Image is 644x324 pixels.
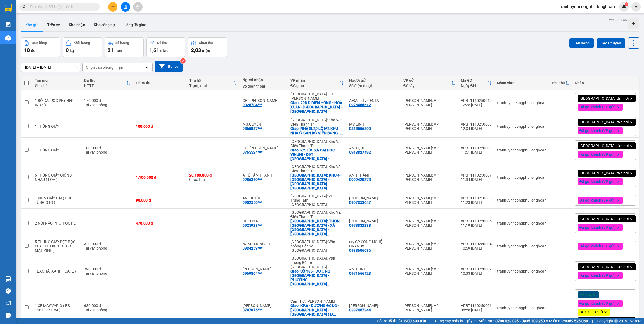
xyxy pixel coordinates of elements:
[403,196,455,205] div: [PERSON_NAME]: VP [PERSON_NAME]
[349,240,398,248] div: cty CP CÔNG NGHỆ GRANDX
[579,301,616,306] span: Đã gọi khách (VP gửi)
[435,318,477,324] span: Cung cấp máy in - giấy in:
[625,2,628,6] sup: 1
[403,78,451,82] div: VP gửi
[5,35,11,41] img: warehouse-icon
[290,240,344,253] div: [GEOGRAPHIC_DATA]: Văn phòng Bến xe [GEOGRAPHIC_DATA]
[35,98,79,107] div: 1 BÓ DÀI PỌC PE ( NẸP INOX )
[349,126,371,131] div: 0818556800
[290,304,344,316] div: Giao: KP.6 - DƯƠNG ĐÔNG - PHÚ QUỐC - KIÊN GIANG ( ĐỐI DIỆN QUÁN NHẬU CÁI THÚNG NGAY CẦU CẢNG ĐẦU ...
[35,173,79,182] div: 6 THÙNG GIẤY GIỐNG NHAU ( LOA )
[430,318,431,324] span: |
[479,318,545,324] span: Miền Nam
[35,269,79,273] div: 1BAO TẢI XANH ( CAFE )
[70,49,74,53] span: kg
[403,319,426,323] strong: 1900 633 818
[81,76,133,90] th: Toggle SortBy
[497,148,546,152] div: tranhuynhcongphu.longhoan
[290,148,344,161] div: Giao: KÝ TÚC XÁ ĐẠI HỌC VINUNI - KĐT OCEAN PARK - ĐA TỐN - GIA LÂM - HÀ NỘI
[84,103,131,107] div: Tại văn phòng
[579,179,616,184] span: Đã gọi khách (VP gửi)
[327,282,330,286] span: ...
[64,18,89,31] button: Kho nhận
[189,173,237,182] div: Chưa thu
[290,210,344,219] div: [GEOGRAPHIC_DATA]: Kho Văn Điển Thanh Trì
[609,17,627,23] div: ver 1.8.146
[403,267,455,275] div: [PERSON_NAME]: VP [PERSON_NAME]
[290,194,344,207] div: [GEOGRAPHIC_DATA]: VP Trung Tâm [GEOGRAPHIC_DATA]
[136,124,184,129] div: 100.000 đ
[290,256,344,269] div: [GEOGRAPHIC_DATA]: Văn phòng Bến xe [GEOGRAPHIC_DATA]
[461,196,492,200] div: VPBT1110250006
[575,81,636,85] div: Nhãn
[22,5,26,9] span: search
[288,76,347,90] th: Toggle SortBy
[349,146,398,150] div: ANH QUỐC
[243,98,285,103] div: CHỊ TRANG
[546,320,548,322] span: ⚪️
[349,150,371,154] div: 0913827492
[614,319,618,323] span: copyright
[43,18,64,31] button: Trên xe
[549,76,572,90] th: Toggle SortBy
[84,78,126,82] div: Đã thu
[136,221,184,225] div: 470.000 đ
[579,105,616,109] span: Đã gọi khách (VP gửi)
[290,92,344,101] div: [GEOGRAPHIC_DATA] : VP [PERSON_NAME]
[274,242,277,246] span: ...
[327,232,330,236] span: ...
[243,304,285,308] div: TÔN BẢO
[119,18,151,31] button: Hàng đã giao
[84,98,131,103] div: 170.000 đ
[496,319,545,323] strong: 0708 023 035 - 0935 103 250
[191,47,201,53] span: 2,03
[160,49,168,53] span: triệu
[149,47,159,53] span: 1,61
[186,76,240,90] th: Toggle SortBy
[66,47,69,53] span: 0
[35,221,79,225] div: 2 NỒI NẤU PHỞ PỌC PE
[461,84,487,88] div: Ngày ĐH
[35,84,79,88] div: Ghi chú
[243,78,285,82] div: Người nhận
[6,301,11,306] span: notification
[290,164,344,173] div: [GEOGRAPHIC_DATA]: Kho Văn Điển Thanh Trì
[84,146,131,150] div: 100.000 đ
[155,61,183,72] button: Bộ lọc
[111,5,115,9] span: plus
[349,200,371,205] div: 0907353047
[622,4,626,9] img: icon-new-feature
[579,171,629,175] span: [GEOGRAPHIC_DATA] tận nơi
[461,242,492,246] div: VPBT1110250004
[461,304,492,308] div: VPBT1110250001
[565,319,588,323] strong: 0369 525 060
[579,143,629,148] span: [GEOGRAPHIC_DATA] tận nơi
[136,175,184,180] div: 1.100.000 đ
[243,219,285,223] div: HIẾU YÊN
[189,84,233,88] div: Trạng thái
[6,313,11,318] span: message
[458,76,494,90] th: Toggle SortBy
[497,101,546,105] div: tranhuynhcongphu.longhoan
[84,84,126,88] div: HTTT
[136,198,184,202] div: 90.000 đ
[349,196,398,200] div: ANH PHƯƠNG
[592,318,593,324] span: |
[32,41,47,45] div: Đơn hàng
[349,219,398,223] div: PHẠM DUY NGHĨA
[35,304,79,312] div: 1 XE MÁY VARIO ( BS 70B1 - 841.84 )
[377,318,426,324] span: Hỗ trợ kỹ thuật:
[146,37,185,57] button: Đã thu1,61 triệu
[461,267,492,271] div: VPBT1110250002
[86,65,123,70] div: Chọn văn phòng nhận
[24,47,30,53] span: 10
[461,146,492,150] div: VPBT1110250008
[579,292,592,297] span: Xe máy
[579,273,616,278] span: Đã gọi khách (VP gửi)
[5,276,11,282] img: warehouse-icon
[569,38,594,48] button: Lên hàng
[349,177,371,182] div: 0909420373
[35,148,79,152] div: 1 THÙNG GIẤY
[631,2,641,12] button: caret-down
[74,41,90,45] div: Khối lượng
